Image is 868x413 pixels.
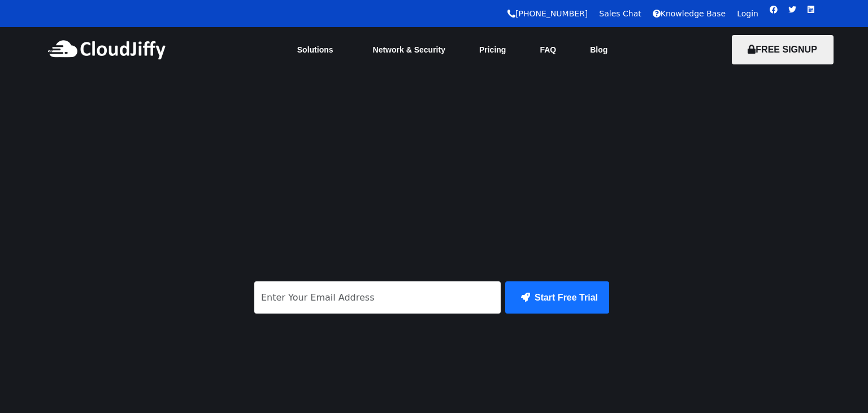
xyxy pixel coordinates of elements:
[507,9,588,18] a: [PHONE_NUMBER]
[737,9,758,18] a: Login
[254,281,501,314] input: Enter Your Email Address
[505,281,609,314] button: Start Free Trial
[523,37,573,62] a: FAQ
[280,37,356,62] a: Solutions
[599,9,641,18] a: Sales Chat
[462,37,523,62] a: Pricing
[573,37,624,62] a: Blog
[732,35,834,64] button: FREE SIGNUP
[821,368,857,402] iframe: chat widget
[732,45,834,54] a: FREE SIGNUP
[356,37,462,62] a: Network & Security
[653,9,726,18] a: Knowledge Base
